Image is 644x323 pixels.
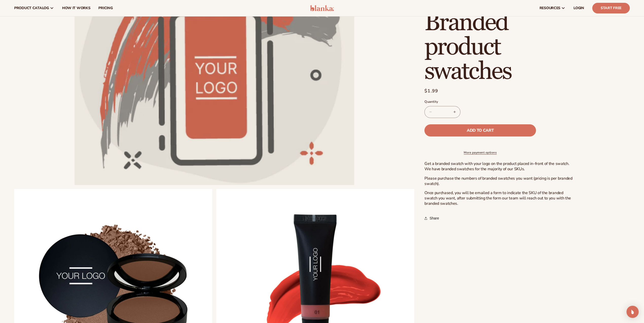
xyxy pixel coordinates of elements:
label: Quantity [424,99,536,105]
div: Open Intercom Messenger [627,306,639,318]
span: LOGIN [574,6,584,10]
button: Add to cart [424,124,536,137]
h1: Branded product swatches [424,11,577,84]
a: More payment options [424,150,536,155]
span: resources [540,6,560,10]
p: Get a branded swatch with your logo on the product placed in-front of the swatch. We have branded... [424,161,577,172]
a: Start Free [592,3,630,13]
p: Please purchase the numbers of branded swatches you want (pricing is per branded swatch). [424,176,577,186]
p: Once purchased, you will be emailed a form to indicate the SKU of the branded swatch you want, af... [424,190,577,206]
span: product catalog [14,6,49,10]
span: pricing [98,6,113,10]
span: How It Works [62,6,91,10]
img: logo [310,5,334,11]
button: Share [424,213,440,224]
span: Add to cart [467,128,494,132]
span: $1.99 [424,88,438,94]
